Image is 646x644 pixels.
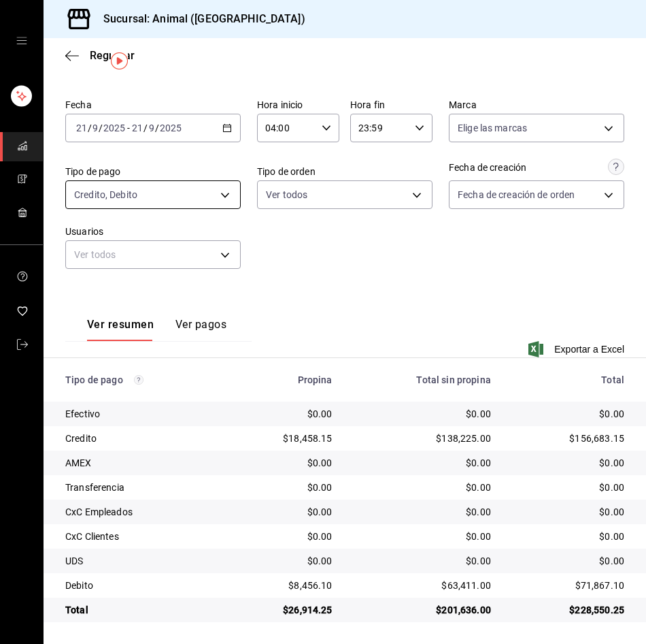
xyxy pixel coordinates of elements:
[237,505,332,519] div: $0.00
[513,407,624,421] div: $0.00
[92,11,305,27] h3: Sucursal: Animal ([GEOGRAPHIC_DATA])
[65,530,215,543] div: CxC Clientes
[513,505,624,519] div: $0.00
[131,123,143,133] input: --
[354,432,491,445] div: $138,225.00
[513,554,624,568] div: $0.00
[148,123,155,133] input: --
[354,554,491,568] div: $0.00
[65,579,215,592] div: Debito
[175,318,226,341] button: Ver pagos
[65,100,241,110] label: Fecha
[237,456,332,470] div: $0.00
[237,603,332,617] div: $26,914.25
[65,505,215,519] div: CxC Empleados
[65,374,215,385] div: Tipo de pago
[266,188,307,202] span: Ver todos
[65,227,241,236] label: Usuarios
[513,456,624,470] div: $0.00
[65,407,215,421] div: Efectivo
[87,318,154,341] button: Ver resumen
[237,407,332,421] div: $0.00
[449,100,624,110] label: Marca
[354,374,491,385] div: Total sin propina
[65,432,215,445] div: Credito
[449,161,526,175] div: Fecha de creación
[92,123,99,133] input: --
[237,530,332,543] div: $0.00
[99,123,103,133] span: /
[65,456,215,470] div: AMEX
[237,554,332,568] div: $0.00
[74,188,137,202] span: Credito, Debito
[159,123,182,133] input: ----
[237,481,332,494] div: $0.00
[531,341,624,357] button: Exportar a Excel
[87,318,226,341] div: navigation tabs
[75,123,88,133] input: --
[237,579,332,592] div: $8,456.10
[134,375,143,385] svg: Los pagos realizados con Pay y otras terminales son montos brutos.
[354,579,491,592] div: $63,411.00
[65,240,241,269] div: Ver todos
[354,505,491,519] div: $0.00
[513,579,624,592] div: $71,867.10
[127,123,130,133] span: -
[513,374,624,385] div: Total
[65,167,241,176] label: Tipo de pago
[458,121,527,135] span: Elige las marcas
[350,100,432,110] label: Hora fin
[354,530,491,543] div: $0.00
[65,49,135,62] button: Regresar
[65,603,215,617] div: Total
[155,123,159,133] span: /
[513,603,624,617] div: $228,550.25
[16,35,27,46] button: open drawer
[354,407,491,421] div: $0.00
[65,554,215,568] div: UDS
[237,374,332,385] div: Propina
[257,167,432,176] label: Tipo de orden
[88,123,92,133] span: /
[257,100,339,110] label: Hora inicio
[354,456,491,470] div: $0.00
[513,432,624,445] div: $156,683.15
[143,123,148,133] span: /
[90,49,135,62] span: Regresar
[513,481,624,494] div: $0.00
[103,123,126,133] input: ----
[237,432,332,445] div: $18,458.15
[513,530,624,543] div: $0.00
[354,603,491,617] div: $201,636.00
[111,52,128,69] img: Tooltip marker
[354,481,491,494] div: $0.00
[458,188,575,202] span: Fecha de creación de orden
[65,481,215,494] div: Transferencia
